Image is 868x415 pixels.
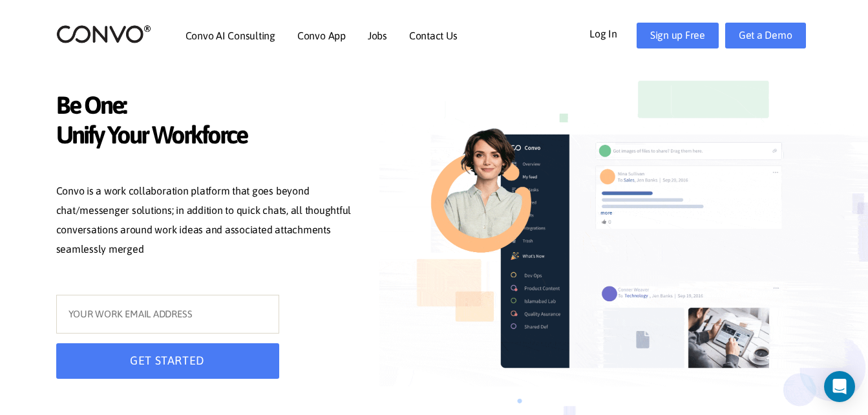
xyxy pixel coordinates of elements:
a: Sign up Free [637,23,719,48]
a: Contact Us [409,30,458,41]
a: Get a Demo [725,23,806,48]
a: Convo App [297,30,346,41]
span: Be One: [56,90,360,123]
div: Open Intercom Messenger [824,371,855,402]
span: Unify Your Workforce [56,120,360,153]
a: Jobs [368,30,387,41]
p: Convo is a work collaboration platform that goes beyond chat/messenger solutions; in addition to ... [56,182,360,262]
a: Log In [589,23,637,43]
a: Convo AI Consulting [185,30,275,41]
button: GET STARTED [56,343,279,379]
img: logo_2.png [56,24,151,44]
input: YOUR WORK EMAIL ADDRESS [56,295,279,334]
